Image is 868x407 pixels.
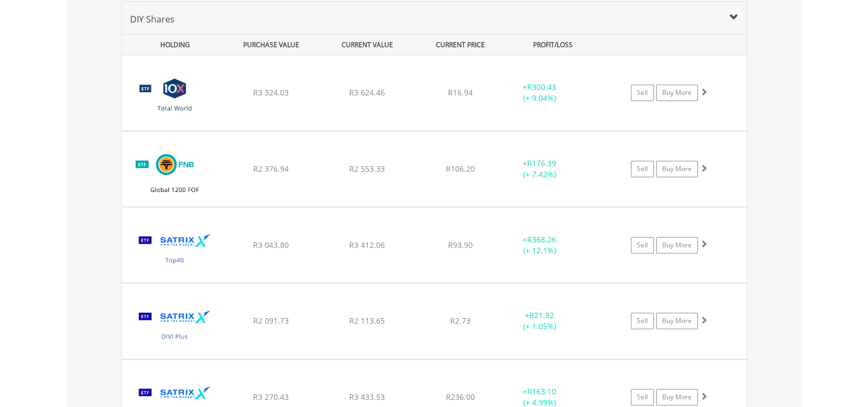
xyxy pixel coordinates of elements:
[448,87,473,98] span: R16.94
[499,82,581,104] div: + (+ 9.04%)
[127,69,222,128] img: TFSA.GLOBAL.png
[631,313,654,329] a: Sell
[321,35,415,55] div: CURRENT VALUE
[527,82,556,92] span: R300.43
[349,163,385,174] span: R2 553.33
[506,35,600,55] div: PROFIT/LOSS
[349,392,385,402] span: R3 433.53
[253,392,289,402] span: R3 270.43
[446,163,475,174] span: R106.20
[127,145,222,204] img: TFSA.FNBEQF.png
[656,237,698,253] a: Buy More
[656,313,698,329] a: Buy More
[225,35,318,55] div: PURCHASE VALUE
[631,161,654,177] a: Sell
[253,240,289,250] span: R3 043.80
[631,389,654,405] a: Sell
[253,163,289,174] span: R2 376.94
[349,315,385,326] span: R2 113.65
[631,84,654,101] a: Sell
[656,84,698,101] a: Buy More
[656,161,698,177] a: Buy More
[349,87,385,98] span: R3 624.46
[446,392,475,402] span: R236.00
[499,310,581,332] div: + (+ 1.05%)
[127,297,222,356] img: TFSA.STXDIV.png
[416,35,503,55] div: CURRENT PRICE
[127,221,222,280] img: TFSA.STX40.png
[448,240,473,250] span: R93.90
[253,315,289,326] span: R2 091.73
[253,87,289,98] span: R3 324.03
[529,310,554,320] span: R21.92
[499,234,581,256] div: + (+ 12.1%)
[527,234,556,245] span: R368.26
[349,240,385,250] span: R3 412.06
[656,389,698,405] a: Buy More
[122,35,222,55] div: HOLDING
[631,237,654,253] a: Sell
[499,158,581,180] div: + (+ 7.42%)
[130,13,175,25] span: DIY Shares
[527,158,556,168] span: R176.39
[527,386,556,397] span: R163.10
[450,315,471,326] span: R2.73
